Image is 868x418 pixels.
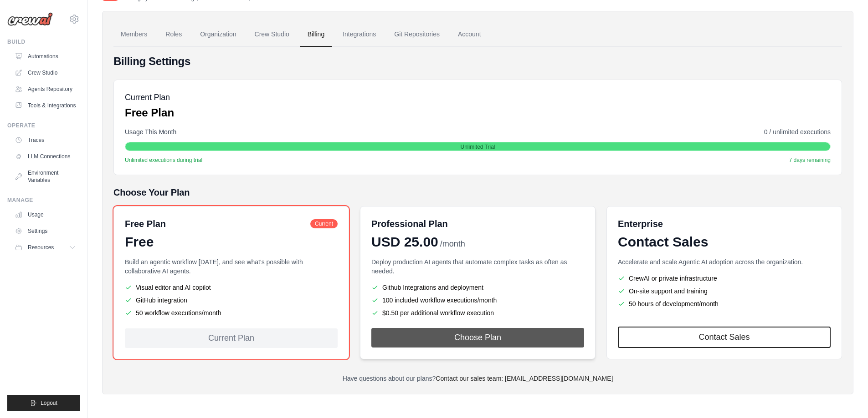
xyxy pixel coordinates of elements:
a: Roles [158,22,189,47]
li: Github Integrations and deployment [371,283,584,292]
h6: Enterprise [618,217,831,230]
h6: Professional Plan [371,217,448,230]
p: Have questions about our plans? [113,374,842,383]
li: Visual editor and AI copilot [125,283,338,292]
li: 50 workflow executions/month [125,308,338,317]
h5: Choose Your Plan [113,186,842,199]
li: $0.50 per additional workflow execution [371,308,584,317]
p: Deploy production AI agents that automate complex tasks as often as needed. [371,257,584,276]
a: Crew Studio [11,65,80,80]
span: 0 / unlimited executions [764,127,831,136]
div: Free [125,234,338,250]
a: Members [113,22,154,47]
p: Build an agentic workflow [DATE], and see what's possible with collaborative AI agents. [125,257,338,276]
a: Contact Sales [618,327,831,348]
span: Unlimited Trial [460,143,495,151]
p: Free Plan [125,106,174,120]
a: Settings [11,224,80,238]
button: Logout [7,395,80,411]
a: Tools & Integrations [11,98,80,113]
span: Resources [28,244,54,251]
div: Operate [7,122,80,129]
h5: Current Plan [125,91,174,104]
li: GitHub integration [125,296,338,305]
span: Current [310,219,338,228]
li: 50 hours of development/month [618,299,831,308]
a: Contact our sales team: [EMAIL_ADDRESS][DOMAIN_NAME] [436,375,613,382]
a: Billing [300,22,332,47]
a: Automations [11,49,80,64]
img: Logo [7,12,53,26]
h6: Free Plan [125,217,166,230]
a: Crew Studio [247,22,297,47]
a: Git Repositories [387,22,447,47]
span: Unlimited executions during trial [125,156,202,164]
li: 100 included workflow executions/month [371,296,584,305]
div: Manage [7,196,80,204]
a: LLM Connections [11,149,80,164]
div: Current Plan [125,328,338,348]
a: Account [451,22,488,47]
span: Usage This Month [125,127,176,136]
span: 7 days remaining [789,156,831,164]
div: Build [7,38,80,45]
button: Resources [11,240,80,255]
a: Organization [193,22,243,47]
li: CrewAI or private infrastructure [618,274,831,283]
a: Agents Repository [11,82,80,96]
li: On-site support and training [618,287,831,296]
a: Usage [11,207,80,222]
span: USD 25.00 [371,234,438,250]
a: Environment Variables [11,166,80,187]
h4: Billing Settings [113,54,842,69]
button: Choose Plan [371,328,584,347]
a: Integrations [335,22,383,47]
span: Logout [41,399,57,407]
span: /month [440,238,465,250]
div: Contact Sales [618,234,831,250]
a: Traces [11,133,80,147]
p: Accelerate and scale Agentic AI adoption across the organization. [618,257,831,267]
